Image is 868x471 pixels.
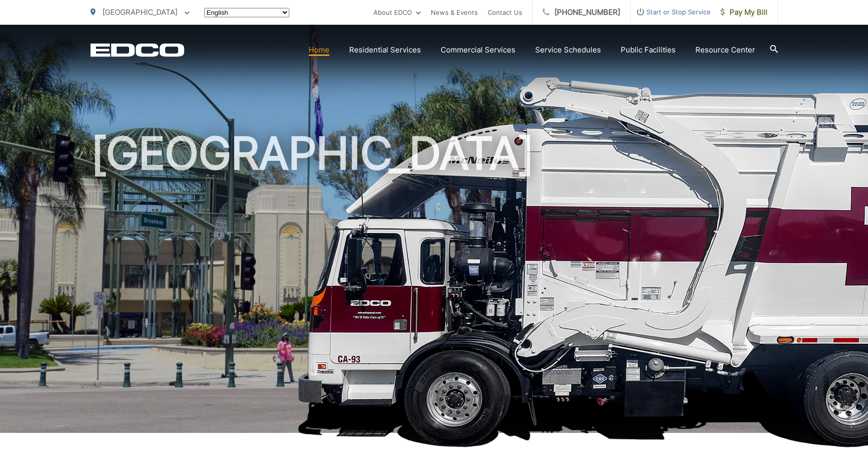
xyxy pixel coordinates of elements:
span: [GEOGRAPHIC_DATA] [102,7,178,17]
a: Contact Us [488,6,522,18]
a: Service Schedules [535,44,601,56]
a: About EDCO [373,6,421,18]
h1: [GEOGRAPHIC_DATA] [91,129,778,442]
a: News & Events [431,6,478,18]
span: Pay My Bill [721,6,768,18]
a: Commercial Services [441,44,515,56]
select: Select a language [204,8,289,17]
a: EDCD logo. Return to the homepage. [91,43,184,57]
a: Residential Services [349,44,421,56]
a: Resource Center [695,44,755,56]
a: Home [309,44,329,56]
a: Public Facilities [621,44,676,56]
